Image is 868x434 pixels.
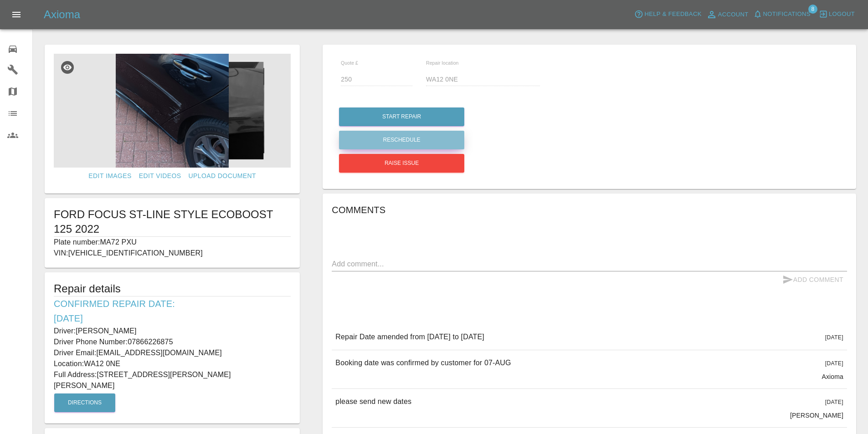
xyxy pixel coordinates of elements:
[341,60,358,66] span: Quote £
[335,332,484,342] p: Repair Date amended from [DATE] to [DATE]
[763,9,811,20] span: Notifications
[54,326,291,337] p: Driver: [PERSON_NAME]
[54,281,291,296] h5: Repair details
[54,207,291,236] h1: FORD FOCUS ST-LINE STYLE ECOBOOST 125 2022
[339,154,464,173] button: Raise issue
[825,360,843,367] span: [DATE]
[339,107,464,126] button: Start Repair
[632,7,704,21] button: Help & Feedback
[54,296,291,326] h6: Confirmed Repair Date: [DATE]
[829,9,855,20] span: Logout
[54,347,291,358] p: Driver Email: [EMAIL_ADDRESS][DOMAIN_NAME]
[185,168,260,184] a: Upload Document
[54,337,291,347] p: Driver Phone Number: 07866226875
[54,369,291,391] p: Full Address: [STREET_ADDRESS][PERSON_NAME][PERSON_NAME]
[135,168,185,184] a: Edit Videos
[54,358,291,369] p: Location: WA12 0NE
[644,9,701,20] span: Help & Feedback
[5,4,27,26] button: Open drawer
[718,10,749,20] span: Account
[426,60,459,66] span: Repair location
[790,411,843,420] p: [PERSON_NAME]
[751,7,813,21] button: Notifications
[339,131,464,149] button: Reschedule
[817,7,857,21] button: Logout
[335,357,511,368] p: Booking date was confirmed by customer for 07-AUG
[54,237,291,248] p: Plate number: MA72 PXU
[822,372,843,381] p: Axioma
[825,399,843,405] span: [DATE]
[704,7,751,22] a: Account
[332,203,847,217] h6: Comments
[54,248,291,259] p: VIN: [VEHICLE_IDENTIFICATION_NUMBER]
[335,396,411,407] p: please send new dates
[44,7,80,22] h5: Axioma
[85,168,135,184] a: Edit Images
[54,393,115,412] button: Directions
[808,5,817,14] span: 8
[54,54,291,168] img: 0b19be66-41c7-473b-8f90-8f9eed3f0d33
[825,334,843,341] span: [DATE]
